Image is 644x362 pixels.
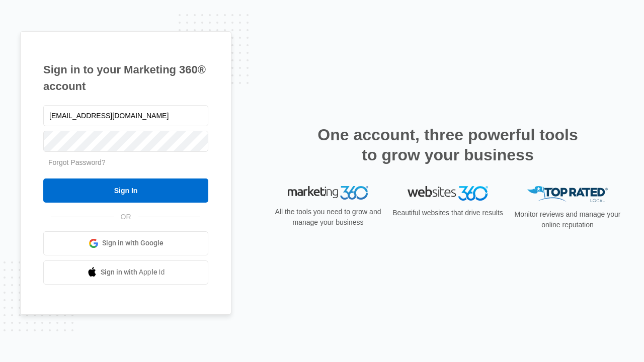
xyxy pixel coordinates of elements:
[391,208,504,218] p: Beautiful websites that drive results
[48,158,106,166] a: Forgot Password?
[43,231,208,255] a: Sign in with Google
[43,260,208,285] a: Sign in with Apple Id
[102,238,164,248] span: Sign in with Google
[314,125,581,165] h2: One account, three powerful tools to grow your business
[511,209,624,230] p: Monitor reviews and manage your online reputation
[43,105,208,126] input: Email
[272,207,384,228] p: All the tools you need to grow and manage your business
[114,212,138,222] span: OR
[288,186,368,200] img: Marketing 360
[43,61,208,95] h1: Sign in to your Marketing 360® account
[43,178,208,203] input: Sign In
[527,186,608,203] img: Top Rated Local
[408,186,488,201] img: Websites 360
[101,267,165,278] span: Sign in with Apple Id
